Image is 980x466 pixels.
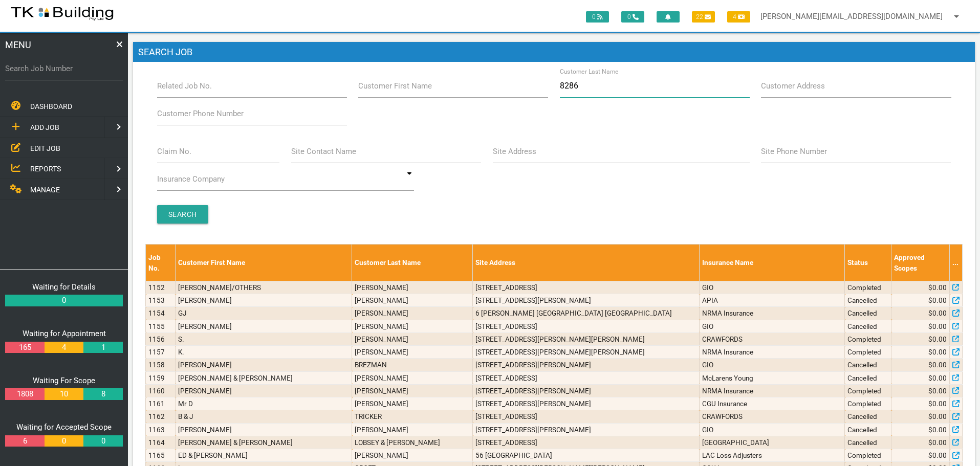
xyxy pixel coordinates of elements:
[146,423,176,436] td: 1163
[352,384,473,397] td: [PERSON_NAME]
[352,346,473,359] td: [PERSON_NAME]
[928,425,947,435] span: $0.00
[176,346,352,359] td: K.
[32,282,96,292] a: Waiting for Details
[83,388,122,400] a: 8
[700,410,845,423] td: CRAWFORDS
[146,320,176,332] td: 1155
[700,320,845,332] td: GIO
[928,308,947,318] span: $0.00
[473,410,700,423] td: [STREET_ADDRESS]
[700,384,845,397] td: NRMA Insurance
[761,80,825,92] label: Customer Address
[352,332,473,345] td: [PERSON_NAME]
[352,436,473,449] td: LOBSEY & [PERSON_NAME]
[845,294,891,307] td: Cancelled
[45,388,83,400] a: 10
[176,384,352,397] td: [PERSON_NAME]
[700,397,845,410] td: CGU Insurance
[146,449,176,462] td: 1165
[157,205,208,224] input: Search
[5,63,123,75] label: Search Job Number
[473,320,700,332] td: [STREET_ADDRESS]
[176,436,352,449] td: [PERSON_NAME] & [PERSON_NAME]
[473,294,700,307] td: [STREET_ADDRESS][PERSON_NAME]
[700,332,845,345] td: CRAWFORDS
[146,397,176,410] td: 1161
[45,435,83,447] a: 0
[146,359,176,371] td: 1158
[473,346,700,359] td: [STREET_ADDRESS][PERSON_NAME][PERSON_NAME]
[621,11,644,23] span: 0
[845,245,891,281] th: Status
[586,11,609,23] span: 0
[928,398,947,409] span: $0.00
[5,38,31,52] span: MENU
[352,245,473,281] th: Customer Last Name
[30,123,59,131] span: ADD JOB
[928,437,947,448] span: $0.00
[493,146,536,158] label: Site Address
[845,281,891,294] td: Completed
[176,245,352,281] th: Customer First Name
[146,371,176,384] td: 1159
[352,423,473,436] td: [PERSON_NAME]
[473,245,700,281] th: Site Address
[157,146,191,158] label: Claim No.
[5,388,44,400] a: 1808
[845,436,891,449] td: Cancelled
[358,80,432,92] label: Customer First Name
[352,397,473,410] td: [PERSON_NAME]
[928,321,947,331] span: $0.00
[5,435,44,447] a: 6
[700,245,845,281] th: Insurance Name
[176,332,352,345] td: S.
[83,435,122,447] a: 0
[928,386,947,396] span: $0.00
[176,423,352,436] td: [PERSON_NAME]
[700,307,845,320] td: NRMA Insurance
[30,165,61,173] span: REPORTS
[700,359,845,371] td: GIO
[727,11,750,23] span: 4
[928,295,947,305] span: $0.00
[16,423,112,432] a: Waiting for Accepted Scope
[176,281,352,294] td: [PERSON_NAME]/OTHERS
[5,342,44,353] a: 165
[176,410,352,423] td: B & J
[700,449,845,462] td: LAC Loss Adjusters
[45,342,83,353] a: 4
[157,108,244,120] label: Customer Phone Number
[176,449,352,462] td: ED & [PERSON_NAME]
[146,332,176,345] td: 1156
[473,384,700,397] td: [STREET_ADDRESS][PERSON_NAME]
[473,371,700,384] td: [STREET_ADDRESS]
[83,342,122,353] a: 1
[10,5,114,21] img: s3file
[928,450,947,460] span: $0.00
[23,329,106,338] a: Waiting for Appointment
[845,384,891,397] td: Completed
[473,397,700,410] td: [STREET_ADDRESS][PERSON_NAME]
[146,346,176,359] td: 1157
[146,281,176,294] td: 1152
[176,294,352,307] td: [PERSON_NAME]
[845,332,891,345] td: Completed
[352,281,473,294] td: [PERSON_NAME]
[845,423,891,436] td: Cancelled
[473,359,700,371] td: [STREET_ADDRESS][PERSON_NAME]
[928,334,947,344] span: $0.00
[891,245,950,281] th: Approved Scopes
[845,371,891,384] td: Cancelled
[473,436,700,449] td: [STREET_ADDRESS]
[176,371,352,384] td: [PERSON_NAME] & [PERSON_NAME]
[845,449,891,462] td: Completed
[928,411,947,421] span: $0.00
[473,281,700,294] td: [STREET_ADDRESS]
[700,371,845,384] td: McLarens Young
[157,80,212,92] label: Related Job No.
[146,245,176,281] th: Job No.
[352,320,473,332] td: [PERSON_NAME]
[845,307,891,320] td: Cancelled
[291,146,356,158] label: Site Contact Name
